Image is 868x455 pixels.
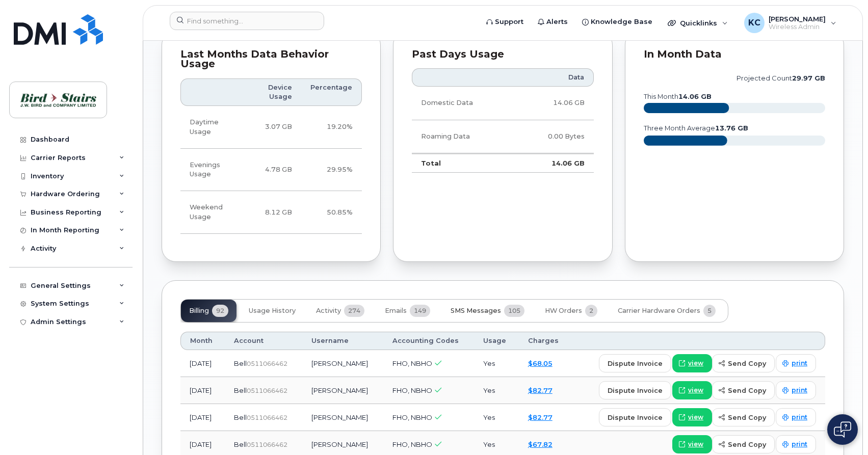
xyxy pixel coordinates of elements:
[776,354,816,372] a: print
[776,381,816,399] a: print
[392,440,432,448] span: FHO, NBHO
[672,381,712,399] a: view
[688,359,703,368] span: view
[234,413,247,421] span: Bell
[712,408,775,426] button: send copy
[528,440,553,448] a: $67.82
[792,359,807,368] span: print
[451,307,501,315] span: SMS Messages
[643,93,712,100] text: this month
[301,149,362,192] td: 29.95%
[672,408,712,426] a: view
[661,13,735,33] div: Quicklinks
[599,354,671,372] button: dispute invoice
[608,359,663,368] span: dispute invoice
[474,350,518,377] td: Yes
[672,435,712,453] a: view
[531,12,575,32] a: Alerts
[712,354,775,372] button: send copy
[599,381,671,399] button: dispute invoice
[575,12,660,32] a: Knowledge Base
[474,404,518,431] td: Yes
[769,15,826,23] span: [PERSON_NAME]
[301,78,362,106] th: Percentage
[247,387,287,394] span: 0511066462
[703,305,716,317] span: 5
[412,153,514,173] td: Total
[528,413,553,421] a: $82.77
[608,413,663,422] span: dispute invoice
[792,74,825,82] tspan: 29.97 GB
[180,191,362,234] tr: Friday from 6:00pm to Monday 8:00am
[180,191,245,234] td: Weekend Usage
[528,359,553,367] a: $68.05
[180,332,225,350] th: Month
[170,12,324,30] input: Find something...
[680,19,717,27] span: Quicklinks
[392,359,432,367] span: FHO, NBHO
[715,124,748,132] tspan: 13.76 GB
[180,149,245,192] td: Evenings Usage
[180,106,245,149] td: Daytime Usage
[412,120,514,153] td: Roaming Data
[383,332,475,350] th: Accounting Codes
[643,124,748,132] text: three month average
[672,354,712,372] a: view
[528,386,553,394] a: $82.77
[712,381,775,399] button: send copy
[748,17,760,29] span: KC
[712,435,775,453] button: send copy
[519,332,571,350] th: Charges
[688,386,703,395] span: view
[302,377,383,404] td: [PERSON_NAME]
[618,307,700,315] span: Carrier Hardware Orders
[302,332,383,350] th: Username
[688,440,703,449] span: view
[776,408,816,426] a: print
[180,149,362,192] tr: Weekdays from 6:00pm to 8:00am
[688,413,703,422] span: view
[792,386,807,395] span: print
[495,17,523,27] span: Support
[385,307,407,315] span: Emails
[504,305,524,317] span: 105
[180,49,362,69] div: Last Months Data Behavior Usage
[410,305,430,317] span: 149
[728,359,766,368] span: send copy
[834,421,851,438] img: Open chat
[514,120,593,153] td: 0.00 Bytes
[245,149,302,192] td: 4.78 GB
[479,12,531,32] a: Support
[776,435,816,453] a: print
[249,307,296,315] span: Usage History
[301,191,362,234] td: 50.85%
[245,106,302,149] td: 3.07 GB
[302,404,383,431] td: [PERSON_NAME]
[245,191,302,234] td: 8.12 GB
[792,413,807,422] span: print
[728,386,766,395] span: send copy
[599,408,671,426] button: dispute invoice
[234,386,247,394] span: Bell
[392,413,432,421] span: FHO, NBHO
[301,106,362,149] td: 19.20%
[514,153,593,173] td: 14.06 GB
[474,332,518,350] th: Usage
[546,17,568,27] span: Alerts
[514,87,593,120] td: 14.06 GB
[728,413,766,422] span: send copy
[247,441,287,448] span: 0511066462
[644,49,825,60] div: In Month Data
[678,93,712,100] tspan: 14.06 GB
[344,305,364,317] span: 274
[234,359,247,367] span: Bell
[247,414,287,421] span: 0511066462
[180,350,225,377] td: [DATE]
[316,307,341,315] span: Activity
[302,350,383,377] td: [PERSON_NAME]
[769,23,826,31] span: Wireless Admin
[545,307,582,315] span: HW Orders
[737,74,825,82] text: projected count
[585,305,597,317] span: 2
[591,17,652,27] span: Knowledge Base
